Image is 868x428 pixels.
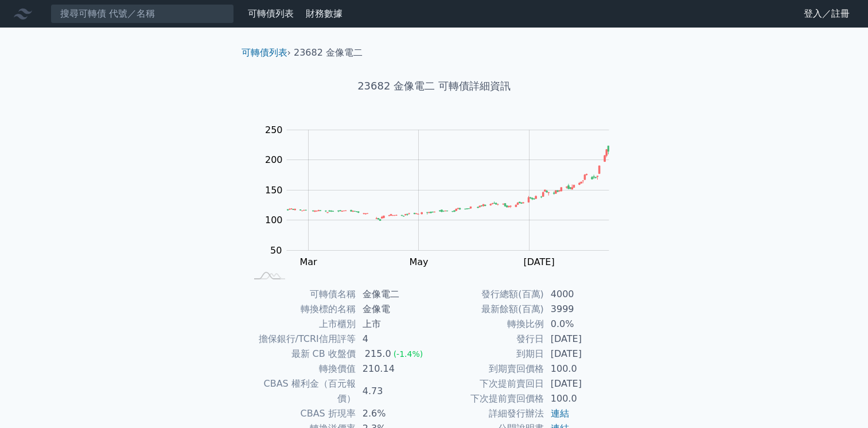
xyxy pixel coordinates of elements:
[248,8,294,19] a: 可轉債列表
[434,391,544,406] td: 下次提前賣回價格
[246,376,356,406] td: CBAS 權利金（百元報價）
[50,4,234,24] input: 搜尋可轉債 代號／名稱
[544,347,622,361] td: [DATE]
[434,361,544,376] td: 到期賣回價格
[409,256,428,267] tspan: May
[544,376,622,391] td: [DATE]
[544,287,622,302] td: 4000
[246,361,356,376] td: 轉換價值
[242,46,291,60] li: ›
[265,215,283,225] tspan: 100
[394,349,423,359] span: (-1.4%)
[265,185,283,196] tspan: 150
[434,317,544,332] td: 轉換比例
[434,332,544,347] td: 發行日
[246,347,356,361] td: 最新 CB 收盤價
[356,332,434,347] td: 4
[306,8,342,19] a: 財務數據
[299,256,317,267] tspan: Mar
[544,391,622,406] td: 100.0
[287,146,609,221] g: Series
[523,256,554,267] tspan: [DATE]
[356,406,434,421] td: 2.6%
[551,408,569,419] a: 連結
[544,332,622,347] td: [DATE]
[356,361,434,376] td: 210.14
[242,47,287,58] a: 可轉債列表
[434,302,544,317] td: 最新餘額(百萬)
[232,78,636,94] h1: 23682 金像電二 可轉債詳細資訊
[795,5,859,23] a: 登入／註冊
[544,317,622,332] td: 0.0%
[246,406,356,421] td: CBAS 折現率
[434,376,544,391] td: 下次提前賣回日
[434,287,544,302] td: 發行總額(百萬)
[265,154,283,165] tspan: 200
[356,287,434,302] td: 金像電二
[544,361,622,376] td: 100.0
[434,406,544,421] td: 詳細發行辦法
[246,287,356,302] td: 可轉債名稱
[246,302,356,317] td: 轉換標的名稱
[356,317,434,332] td: 上市
[246,332,356,347] td: 擔保銀行/TCRI信用評等
[294,46,363,60] li: 23682 金像電二
[544,302,622,317] td: 3999
[356,376,434,406] td: 4.73
[363,347,394,361] div: 215.0
[270,245,282,256] tspan: 50
[356,302,434,317] td: 金像電
[265,124,283,135] tspan: 250
[434,347,544,361] td: 到期日
[246,317,356,332] td: 上市櫃別
[259,124,626,291] g: Chart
